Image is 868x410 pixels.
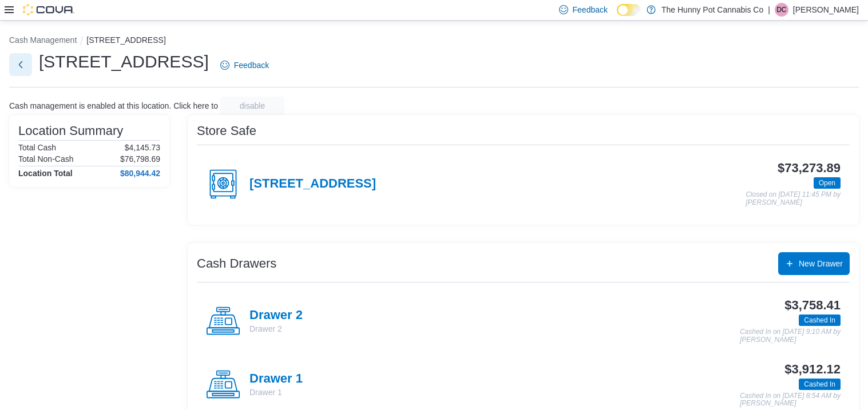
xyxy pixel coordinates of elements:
[249,387,303,398] p: Drawer 1
[240,100,265,112] span: disable
[776,3,786,17] span: DC
[86,35,165,45] button: [STREET_ADDRESS]
[784,363,841,376] h3: $3,912.12
[18,124,123,138] h3: Location Summary
[804,315,835,325] span: Cashed In
[249,308,303,323] h4: Drawer 2
[9,34,859,48] nav: An example of EuiBreadcrumbs
[23,4,74,15] img: Cova
[740,392,841,408] p: Cashed In on [DATE] 8:54 AM by [PERSON_NAME]
[216,54,274,77] a: Feedback
[234,59,269,71] span: Feedback
[120,169,160,178] h4: $80,944.42
[249,177,376,192] h4: [STREET_ADDRESS]
[799,315,841,326] span: Cashed In
[39,50,209,73] h1: [STREET_ADDRESS]
[793,3,859,17] p: [PERSON_NAME]
[197,124,256,138] h3: Store Safe
[9,101,218,110] p: Cash management is enabled at this location. Click here to
[746,191,841,206] p: Closed on [DATE] 11:45 PM by [PERSON_NAME]
[775,3,788,17] div: Dustin Colombe
[778,252,850,275] button: New Drawer
[18,154,74,164] h6: Total Non-Cash
[661,3,763,17] p: The Hunny Pot Cannabis Co
[799,258,843,269] span: New Drawer
[573,4,608,15] span: Feedback
[249,372,303,387] h4: Drawer 1
[249,323,303,335] p: Drawer 2
[220,97,284,115] button: disable
[778,161,841,175] h3: $73,273.89
[814,177,841,189] span: Open
[784,298,841,312] h3: $3,758.41
[120,154,160,164] p: $76,798.69
[18,143,56,152] h6: Total Cash
[9,53,32,76] button: Next
[9,35,77,45] button: Cash Management
[768,3,770,17] p: |
[819,178,835,188] span: Open
[799,379,841,390] span: Cashed In
[18,169,73,178] h4: Location Total
[125,143,160,152] p: $4,145.73
[617,4,641,16] input: Dark Mode
[197,257,276,270] h3: Cash Drawers
[740,328,841,344] p: Cashed In on [DATE] 9:10 AM by [PERSON_NAME]
[804,379,835,389] span: Cashed In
